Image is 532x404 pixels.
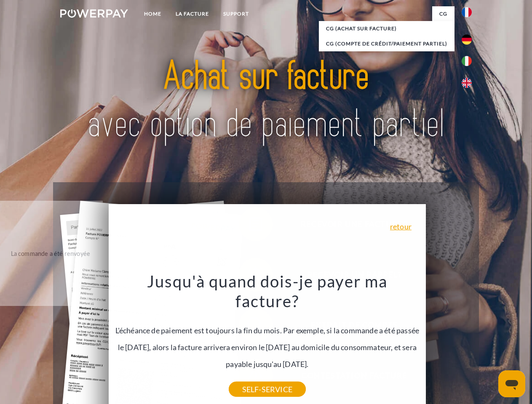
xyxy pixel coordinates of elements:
[390,223,412,230] a: retour
[3,247,98,259] div: La commande a été renvoyée
[137,6,168,21] a: Home
[319,36,454,51] a: CG (Compte de crédit/paiement partiel)
[462,7,472,17] img: fr
[462,78,472,88] img: en
[80,40,452,161] img: title-powerpay_fr.svg
[462,35,472,45] img: de
[498,370,525,397] iframe: Bouton de lancement de la fenêtre de messagerie
[113,271,421,311] h3: Jusqu'à quand dois-je payer ma facture?
[229,382,306,397] a: SELF-SERVICE
[60,9,128,18] img: logo-powerpay-white.svg
[432,6,454,21] a: CG
[168,6,216,21] a: LA FACTURE
[462,56,472,66] img: it
[319,21,454,36] a: CG (achat sur facture)
[113,271,421,389] div: L'échéance de paiement est toujours la fin du mois. Par exemple, si la commande a été passée le [...
[216,6,256,21] a: Support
